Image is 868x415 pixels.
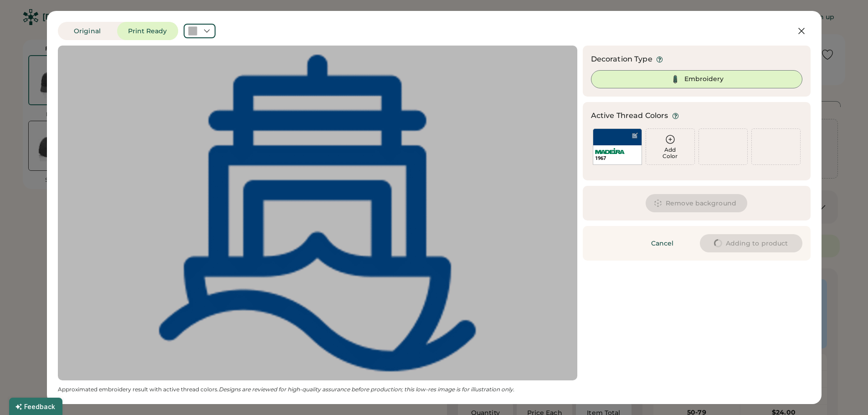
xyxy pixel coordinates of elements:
[591,54,652,65] div: Decoration Type
[219,386,514,393] em: Designs are reviewed for high-quality assurance before production; this low-res image is for illu...
[825,374,864,413] iframe: Front Chat
[646,194,747,212] button: Remove background
[58,386,577,393] div: Approximated embroidery result with active thread colors.
[58,22,117,40] button: Original
[595,148,625,154] img: Madeira%20Logo.svg
[684,75,724,84] div: Embroidery
[631,234,694,252] button: Cancel
[700,234,802,252] button: Adding to product
[117,22,178,40] button: Print Ready
[646,147,694,159] div: Add Color
[670,74,681,85] img: Thread%20Selected.svg
[595,155,640,162] div: 1967
[591,110,668,121] div: Active Thread Colors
